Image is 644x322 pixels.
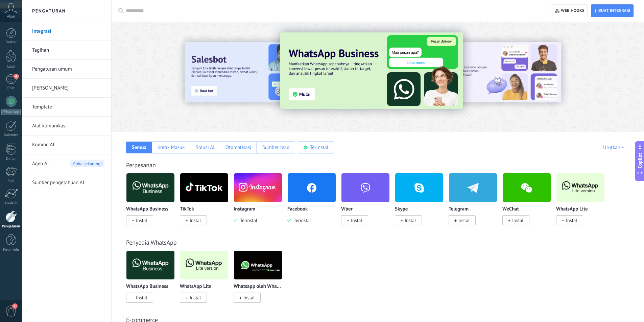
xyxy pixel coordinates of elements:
[1,248,21,252] div: Pusat Info
[180,250,234,311] div: WhatsApp Lite
[190,295,201,301] span: Instal
[341,171,389,204] img: viber.png
[512,217,523,223] span: Instal
[234,206,255,212] p: Instagram
[190,217,201,223] span: Instal
[405,217,416,223] span: Instal
[458,217,470,223] span: Instal
[417,42,561,102] img: Slide 1
[449,206,469,212] p: Telegram
[126,161,156,169] a: Perpesanan
[32,79,104,98] a: [PERSON_NAME]
[180,249,228,281] img: logo_main.png
[234,284,282,290] p: Whatsapp oleh Whatcrm dan Telphin
[341,206,353,212] p: Viber
[22,117,111,135] li: Alat komunikasi
[280,32,463,109] img: Slide 3
[12,303,18,309] span: 1
[22,79,111,98] li: Pengguna
[32,117,104,135] a: Alat komunikasi
[1,133,21,138] div: Kalender
[7,15,15,19] span: Akun
[395,173,449,233] div: Skype
[341,173,395,233] div: Viber
[287,173,341,233] div: Facebook
[225,144,251,151] div: Otomatisasi
[598,8,630,14] span: Buat integrasi
[180,206,194,212] p: TikTok
[22,41,111,60] li: Tagihan
[502,206,519,212] p: WeChat
[1,201,21,205] div: Statistik
[1,157,21,161] div: Daftar
[287,206,308,212] p: Facebook
[32,154,49,173] span: Agen AI
[234,249,282,281] img: logo_main.png
[22,135,111,154] li: Kommo AI
[395,171,443,204] img: skype.png
[291,217,311,223] span: Terinstal
[234,171,282,204] img: instagram.png
[22,22,111,41] li: Integrasi
[351,217,362,223] span: Instal
[556,206,588,212] p: WhatsApp Lite
[395,206,408,212] p: Skype
[180,284,212,290] p: WhatsApp Lite
[126,171,174,204] img: logo_main.png
[262,144,290,151] div: Sumber lead
[591,4,634,17] button: Buat integrasi
[14,74,19,79] span: 4
[32,154,104,173] a: Agen AICoba sekarang!
[603,144,627,151] div: Urutkan
[32,22,104,41] a: Integrasi
[237,217,257,223] span: Terinstal
[126,239,176,246] a: Penyedia WhatsApp
[185,42,329,102] img: Slide 2
[32,41,104,60] a: Tagihan
[22,60,111,79] li: Pengaturan umum
[566,217,577,223] span: Instal
[132,144,146,151] div: Semua
[561,8,585,14] span: Web hooks
[556,171,604,204] img: logo_main.png
[449,171,497,204] img: telegram.png
[1,65,21,69] div: Lead
[32,135,104,154] a: Kommo AI
[136,295,147,301] span: Instal
[310,144,329,151] div: Terinstal
[22,173,111,192] li: Sumber pengetahuan AI
[22,98,111,117] li: Template
[1,86,21,91] div: Chat
[136,217,147,223] span: Instal
[180,171,228,204] img: logo_main.png
[180,173,234,233] div: TikTok
[637,153,643,168] span: Copilot
[126,249,174,281] img: logo_main.png
[234,173,287,233] div: Instagram
[1,40,21,45] div: Dasbor
[1,179,21,183] div: Mail
[556,173,610,233] div: WhatsApp Lite
[288,171,336,204] img: facebook.png
[552,4,588,17] button: Web hooks
[126,284,168,290] p: WhatsApp Business
[32,98,104,117] a: Template
[70,160,104,167] span: Coba sekarang!
[1,224,21,229] div: Pengaturan
[32,173,104,192] a: Sumber pengetahuan AI
[22,154,111,173] li: Agen AI
[158,144,185,151] div: Kotak Masuk
[449,173,502,233] div: Telegram
[234,250,287,311] div: Whatsapp oleh Whatcrm dan Telphin
[503,171,551,204] img: wechat.png
[196,144,214,151] div: Solusi AI
[1,109,21,115] div: WhatsApp
[32,60,104,79] a: Pengaturan umum
[126,250,180,311] div: WhatsApp Business
[243,295,255,301] span: Instal
[126,206,168,212] p: WhatsApp Business
[126,173,180,233] div: WhatsApp Business
[502,173,556,233] div: WeChat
